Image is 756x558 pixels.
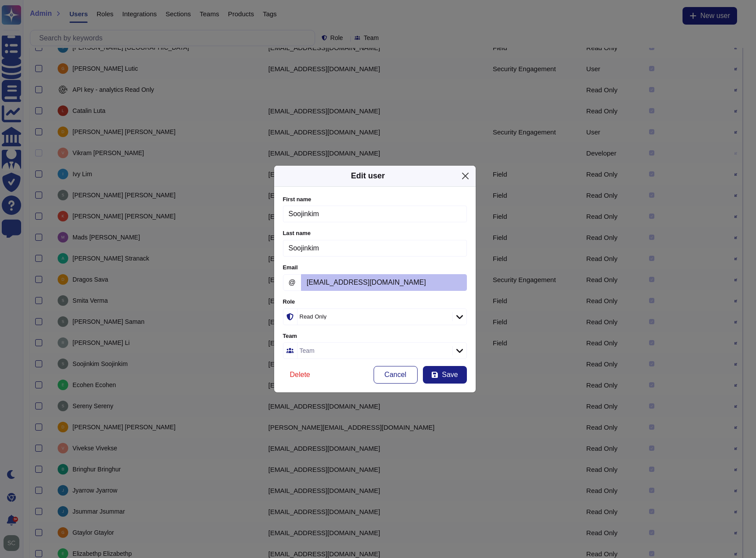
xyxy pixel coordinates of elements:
[300,314,327,319] div: Read Only
[283,231,467,236] label: Last name
[283,265,467,271] label: Email
[283,366,317,384] button: Delete
[283,240,467,257] input: Enter user lastname
[351,170,385,182] div: Edit user
[301,274,467,291] input: Enter email
[385,371,407,378] span: Cancel
[374,366,418,384] button: Cancel
[290,371,310,378] span: Delete
[283,299,467,305] label: Role
[459,169,472,183] button: Close
[423,366,467,384] button: Save
[283,274,301,291] span: @
[283,197,467,203] label: First name
[300,348,315,354] div: Team
[283,333,467,339] label: Team
[442,371,458,378] span: Save
[283,206,467,222] input: Enter user firstname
